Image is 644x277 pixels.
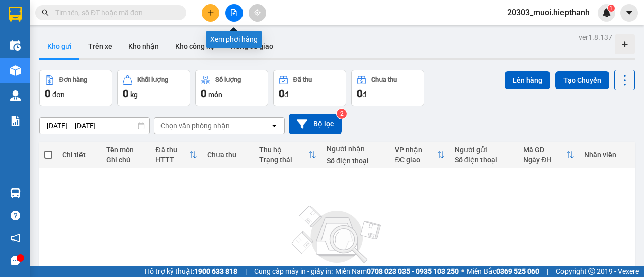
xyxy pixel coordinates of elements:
button: Tạo Chuyến [555,71,609,89]
img: icon-new-feature [602,8,611,17]
button: Khối lượng0kg [117,70,190,106]
div: Người nhận [327,145,385,153]
div: Số lượng [215,76,241,83]
svg: open [270,122,278,130]
th: Toggle SortBy [390,142,449,168]
div: ĐC giao [395,156,436,164]
div: Tạo kho hàng mới [615,34,635,54]
strong: 0369 525 060 [496,267,539,275]
span: | [547,266,548,277]
div: Chi tiết [62,151,96,159]
span: món [208,90,222,99]
span: message [11,256,20,265]
img: warehouse-icon [10,188,21,198]
span: kg [130,90,138,99]
span: file-add [230,9,237,16]
span: Miền Nam [335,266,459,277]
sup: 1 [608,5,615,12]
div: HTTT [155,156,189,164]
input: Select a date range. [40,118,149,134]
span: notification [11,233,20,243]
sup: 2 [337,109,347,119]
strong: 1900 633 818 [194,267,237,275]
div: Số điện thoại [455,156,514,164]
div: Mã GD [523,146,566,154]
img: svg+xml;base64,PHN2ZyBjbGFzcz0ibGlzdC1wbHVnX19zdmciIHhtbG5zPSJodHRwOi8vd3d3LnczLm9yZy8yMDAwL3N2Zy... [287,200,387,270]
th: Toggle SortBy [254,142,321,168]
span: 20303_muoi.hiepthanh [499,6,598,19]
th: Toggle SortBy [150,142,202,168]
button: plus [202,4,219,22]
button: Kho công nợ [167,34,223,58]
button: Lên hàng [505,71,550,89]
div: Chọn văn phòng nhận [160,121,230,131]
div: Số điện thoại [327,157,385,165]
button: caret-down [620,4,638,22]
span: copyright [588,268,595,275]
button: Kho gửi [39,34,80,58]
button: aim [249,4,266,22]
strong: 0708 023 035 - 0935 103 250 [367,267,459,275]
img: logo-vxr [9,7,22,22]
div: Nhân viên [584,151,630,159]
span: Cung cấp máy in - giấy in: [254,266,333,277]
th: Toggle SortBy [518,142,579,168]
span: 0 [357,87,362,100]
button: Bộ lọc [289,114,342,134]
div: Khối lượng [137,76,168,83]
button: Trên xe [80,34,120,58]
img: warehouse-icon [10,90,21,101]
button: file-add [225,4,243,22]
img: warehouse-icon [10,65,21,76]
span: 1 [609,5,613,12]
div: Tên món [106,146,146,154]
button: Số lượng0món [195,70,268,106]
div: Đã thu [155,146,189,154]
div: Ngày ĐH [523,156,566,164]
div: Ghi chú [106,156,146,164]
span: đ [362,90,366,99]
span: Hỗ trợ kỹ thuật: [145,266,237,277]
div: Người gửi [455,146,514,154]
input: Tìm tên, số ĐT hoặc mã đơn [55,7,174,18]
span: aim [254,9,261,16]
div: Chưa thu [207,151,249,159]
button: Hàng đã giao [223,34,281,58]
span: caret-down [625,8,634,17]
img: warehouse-icon [10,40,21,51]
button: Đơn hàng0đơn [39,70,112,106]
button: Kho nhận [120,34,167,58]
span: đ [284,90,288,99]
span: 0 [123,87,128,100]
span: đơn [52,90,65,99]
div: ver 1.8.137 [579,32,612,43]
div: Thu hộ [259,146,308,154]
span: plus [207,9,214,16]
span: 0 [279,87,284,100]
span: search [42,9,49,16]
div: Đã thu [293,76,312,83]
div: Trạng thái [259,156,308,164]
span: question-circle [11,211,20,220]
span: 0 [201,87,206,100]
span: | [245,266,247,277]
div: Chưa thu [371,76,397,83]
button: Chưa thu0đ [351,70,424,106]
span: Miền Bắc [467,266,539,277]
span: ⚪️ [461,269,464,273]
img: solution-icon [10,116,21,126]
div: VP nhận [395,146,436,154]
span: 0 [45,87,50,100]
button: Đã thu0đ [273,70,346,106]
div: Đơn hàng [59,76,87,83]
